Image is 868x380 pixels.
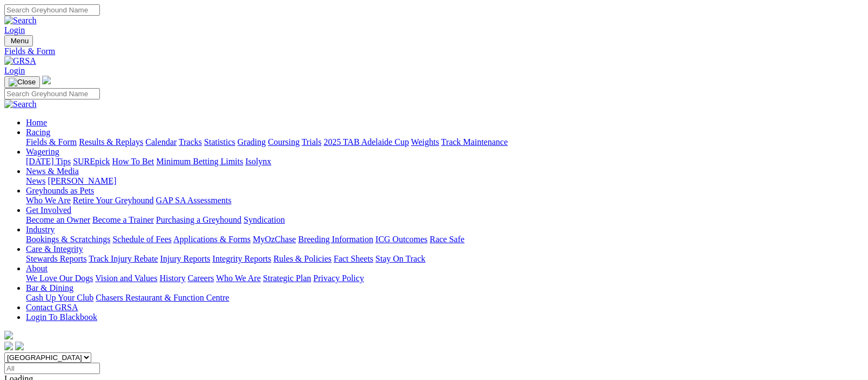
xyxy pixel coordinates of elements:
[253,235,296,244] a: MyOzChase
[26,274,864,283] div: About
[26,264,48,273] a: About
[95,274,157,283] a: Vision and Values
[26,147,59,156] a: Wagering
[26,254,864,264] div: Care & Integrity
[375,235,427,244] a: ICG Outcomes
[73,157,110,166] a: SUREpick
[160,254,210,263] a: Injury Reports
[4,363,100,374] input: Select date
[4,76,40,88] button: Toggle navigation
[9,78,36,86] img: Close
[173,235,251,244] a: Applications & Forms
[26,128,50,137] a: Racing
[216,274,261,283] a: Who We Are
[26,157,864,166] div: Wagering
[441,137,508,146] a: Track Maintenance
[273,254,332,263] a: Rules & Policies
[26,215,90,224] a: Become an Owner
[26,137,77,146] a: Fields & Form
[15,342,24,350] img: twitter.svg
[26,186,94,195] a: Greyhounds as Pets
[4,66,25,75] a: Login
[156,157,243,166] a: Minimum Betting Limits
[26,244,83,254] a: Care & Integrity
[187,274,214,283] a: Careers
[11,37,29,45] span: Menu
[313,274,364,283] a: Privacy Policy
[26,235,110,244] a: Bookings & Scratchings
[26,196,71,205] a: Who We Are
[26,283,73,292] a: Bar & Dining
[26,235,864,244] div: Industry
[244,215,285,224] a: Syndication
[4,342,13,350] img: facebook.svg
[26,293,864,303] div: Bar & Dining
[73,196,154,205] a: Retire Your Greyhound
[48,176,116,185] a: [PERSON_NAME]
[145,137,177,146] a: Calendar
[429,235,464,244] a: Race Safe
[96,293,229,302] a: Chasers Restaurant & Function Centre
[89,254,158,263] a: Track Injury Rebate
[26,215,864,225] div: Get Involved
[26,157,71,166] a: [DATE] Tips
[298,235,373,244] a: Breeding Information
[268,137,300,146] a: Coursing
[4,25,25,35] a: Login
[301,137,321,146] a: Trials
[26,118,47,127] a: Home
[411,137,439,146] a: Weights
[179,137,202,146] a: Tracks
[26,137,864,147] div: Racing
[4,16,37,25] img: Search
[4,88,100,99] input: Search
[156,196,232,205] a: GAP SA Assessments
[334,254,373,263] a: Fact Sheets
[26,176,864,186] div: News & Media
[263,274,311,283] a: Strategic Plan
[42,76,51,84] img: logo-grsa-white.png
[26,176,45,185] a: News
[26,303,78,312] a: Contact GRSA
[4,35,33,46] button: Toggle navigation
[156,215,241,224] a: Purchasing a Greyhound
[92,215,154,224] a: Become a Trainer
[4,46,864,56] a: Fields & Form
[245,157,271,166] a: Isolynx
[4,99,37,109] img: Search
[26,196,864,205] div: Greyhounds as Pets
[26,254,86,263] a: Stewards Reports
[159,274,185,283] a: History
[26,274,93,283] a: We Love Our Dogs
[212,254,271,263] a: Integrity Reports
[26,312,97,322] a: Login To Blackbook
[4,4,100,16] input: Search
[26,225,55,234] a: Industry
[26,205,71,215] a: Get Involved
[238,137,266,146] a: Grading
[4,56,36,66] img: GRSA
[112,235,171,244] a: Schedule of Fees
[26,293,93,302] a: Cash Up Your Club
[324,137,409,146] a: 2025 TAB Adelaide Cup
[26,166,79,176] a: News & Media
[4,331,13,339] img: logo-grsa-white.png
[204,137,235,146] a: Statistics
[375,254,425,263] a: Stay On Track
[112,157,154,166] a: How To Bet
[79,137,143,146] a: Results & Replays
